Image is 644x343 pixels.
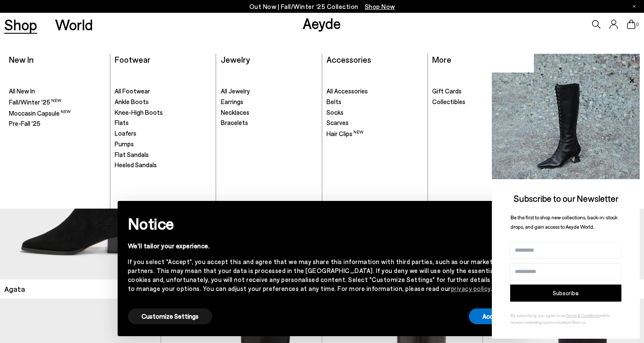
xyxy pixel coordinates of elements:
a: All Footwear [115,87,211,96]
span: Pre-Fall '25 [9,119,40,127]
img: Group_1295_900x.jpg [534,54,639,204]
a: Collectibles [432,98,529,106]
a: All New In [9,87,106,96]
a: Terms & Conditions [566,313,599,318]
span: Gift Cards [432,87,462,95]
a: Footwear [115,54,150,64]
span: All New In [9,87,35,95]
a: 0 [627,20,635,29]
span: Earrings [221,98,243,105]
p: Out Now | Fall/Winter ‘25 Collection [249,1,395,12]
a: Pre-Fall '25 [9,119,106,128]
a: Loafers [115,129,211,138]
a: Accessories [326,54,371,64]
a: privacy policy [451,285,491,292]
a: Hair Clips [326,129,423,138]
span: Bracelets [221,119,248,126]
span: Be the first to shop new collections, back-in-stock drops, and gain access to Aeyde World. [511,214,618,230]
a: Flats [115,119,211,127]
div: We'll tailor your experience. [128,241,503,250]
button: Subscribe [510,285,621,302]
span: Loafers [115,129,136,137]
a: Gift Cards [432,87,529,96]
a: Belts [326,98,423,106]
a: Fall/Winter '25 [9,98,106,107]
a: Moccasin Capsule [9,109,106,118]
span: All Accessories [326,87,368,95]
span: 0 [635,22,640,27]
span: Belts [326,98,341,105]
a: Jewelry [221,54,250,64]
a: Bracelets [221,119,318,127]
a: World [55,17,93,32]
span: Heeled Sandals [115,161,157,169]
span: Hair Clips [326,130,364,137]
span: Flat Sandals [115,151,149,158]
a: Flat Sandals [115,151,211,159]
span: All Footwear [115,87,150,95]
img: 2a6287a1333c9a56320fd6e7b3c4a9a9.jpg [492,73,640,179]
span: Subscribe to our Newsletter [514,193,618,203]
div: If you select "Accept", you accept this and agree that we may share this information with third p... [128,257,503,293]
span: Scarves [326,119,349,126]
span: Navigate to /collections/new-in [365,3,395,10]
a: Aeyde [303,14,341,32]
a: Knee-High Boots [115,108,211,117]
a: Ankle Boots [115,98,211,106]
a: Fall/Winter '25 Out Now [534,54,639,204]
a: New In [9,54,34,64]
span: Socks [326,108,344,116]
a: Necklaces [221,108,318,117]
span: Fall/Winter '25 [9,98,61,106]
button: Customize Settings [128,308,212,324]
a: Socks [326,108,423,117]
span: Collectibles [432,98,465,105]
span: Necklaces [221,108,249,116]
a: More [432,54,451,64]
a: All Accessories [326,87,423,96]
a: Scarves [326,119,423,127]
span: Knee-High Boots [115,108,163,116]
span: Pumps [115,140,134,148]
a: Pumps [115,140,211,148]
h2: Notice [128,212,503,235]
span: By subscribing, you agree to our [511,313,566,318]
span: Agata [4,284,25,294]
a: Shop [4,17,37,32]
button: Accept [469,308,517,324]
span: Moccasin Capsule [9,109,71,117]
span: Flats [115,119,129,126]
span: All Jewelry [221,87,250,95]
a: All Jewelry [221,87,318,96]
a: Earrings [221,98,318,106]
span: Ankle Boots [115,98,149,105]
a: Heeled Sandals [115,161,211,169]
